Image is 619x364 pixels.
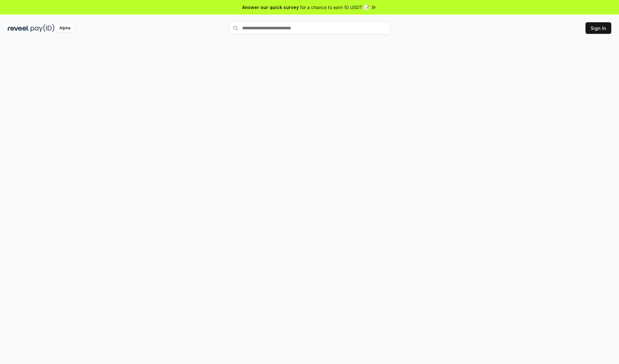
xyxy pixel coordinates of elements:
button: Sign In [585,22,611,34]
img: reveel_dark [8,24,29,32]
div: Alpha [56,24,74,32]
span: Answer our quick survey [242,4,299,11]
img: pay_id [31,24,54,32]
span: for a chance to earn 10 USDT 📝 [300,4,369,11]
